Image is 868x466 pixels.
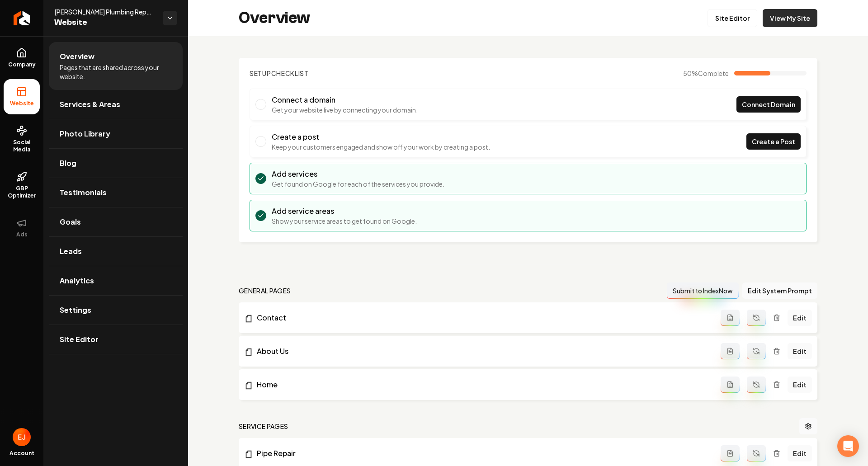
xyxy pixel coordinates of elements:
[49,119,183,148] a: Photo Library
[49,266,183,295] a: Analytics
[4,210,40,245] button: Ads
[272,105,418,114] p: Get your website live by connecting your domain.
[250,69,309,78] h2: Checklist
[60,246,82,257] span: Leads
[752,137,795,146] span: Create a Post
[272,217,417,226] p: Show your service areas to get found on Google.
[4,164,40,207] a: GBP Optimizer
[272,169,444,179] h3: Add services
[250,69,271,77] span: Setup
[60,128,110,139] span: Photo Library
[667,282,739,299] button: Submit to IndexNow
[4,40,40,75] a: Company
[49,207,183,236] a: Goals
[788,343,812,359] a: Edit
[60,158,76,169] span: Blog
[49,90,183,119] a: Services & Areas
[763,9,817,27] a: View My Site
[60,334,99,345] span: Site Editor
[272,179,444,188] p: Get found on Google for each of the services you provide.
[736,96,801,113] a: Connect Domain
[788,377,812,393] a: Edit
[49,149,183,178] a: Blog
[721,445,740,461] button: Add admin page prompt
[60,187,107,198] span: Testimonials
[272,142,490,151] p: Keep your customers engaged and show off your work by creating a post.
[60,275,94,286] span: Analytics
[54,7,156,16] span: [PERSON_NAME] Plumbing Repair Service
[239,9,310,27] h2: Overview
[708,9,757,27] a: Site Editor
[742,100,795,109] span: Connect Domain
[746,133,801,150] a: Create a Post
[6,100,38,107] span: Website
[683,69,729,78] span: 50 %
[244,379,721,390] a: Home
[837,435,859,457] div: Open Intercom Messenger
[239,286,291,295] h2: general pages
[13,231,31,238] span: Ads
[272,206,417,217] h3: Add service areas
[4,185,40,199] span: GBP Optimizer
[60,217,81,227] span: Goals
[244,346,721,357] a: About Us
[14,11,30,25] img: Rebolt Logo
[5,61,39,68] span: Company
[13,428,31,446] button: Open user button
[272,132,490,142] h3: Create a post
[239,422,288,431] h2: Service Pages
[4,118,40,160] a: Social Media
[4,139,40,153] span: Social Media
[721,343,740,359] button: Add admin page prompt
[60,51,94,62] span: Overview
[721,377,740,393] button: Add admin page prompt
[721,310,740,326] button: Add admin page prompt
[272,94,418,105] h3: Connect a domain
[788,310,812,326] a: Edit
[788,445,812,461] a: Edit
[60,63,172,81] span: Pages that are shared across your website.
[60,99,120,110] span: Services & Areas
[244,448,721,459] a: Pipe Repair
[54,16,156,29] span: Website
[49,237,183,266] a: Leads
[49,178,183,207] a: Testimonials
[698,69,729,77] span: Complete
[49,296,183,325] a: Settings
[60,305,91,315] span: Settings
[49,325,183,354] a: Site Editor
[13,428,31,446] img: Eduard Joers
[244,312,721,323] a: Contact
[9,450,34,457] span: Account
[742,282,817,299] button: Edit System Prompt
